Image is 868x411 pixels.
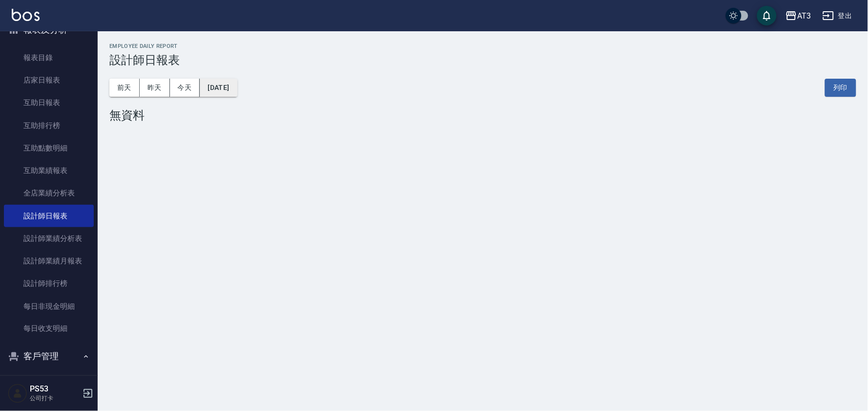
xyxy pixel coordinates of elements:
button: 列印 [825,79,856,97]
a: 互助排行榜 [4,114,94,137]
a: 互助點數明細 [4,137,94,159]
a: 客戶列表 [4,373,94,396]
a: 每日非現金明細 [4,295,94,318]
a: 互助業績報表 [4,159,94,182]
button: AT3 [782,6,815,26]
h3: 設計師日報表 [109,53,856,67]
button: 登出 [819,7,856,25]
a: 互助日報表 [4,91,94,114]
h2: Employee Daily Report [109,43,856,49]
a: 全店業績分析表 [4,182,94,204]
button: [DATE] [200,79,237,97]
div: AT3 [797,10,811,22]
a: 報表目錄 [4,46,94,69]
h5: PS53 [30,384,80,394]
button: 客戶管理 [4,344,94,369]
button: 昨天 [140,79,170,97]
div: 無資料 [109,108,856,122]
a: 每日收支明細 [4,318,94,340]
button: 今天 [170,79,200,97]
a: 設計師業績月報表 [4,250,94,272]
button: 前天 [109,79,140,97]
img: Logo [12,9,40,21]
a: 設計師業績分析表 [4,227,94,250]
a: 設計師排行榜 [4,272,94,295]
img: Person [8,384,27,403]
button: save [757,6,777,25]
a: 店家日報表 [4,69,94,91]
p: 公司打卡 [30,394,80,403]
a: 設計師日報表 [4,205,94,227]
